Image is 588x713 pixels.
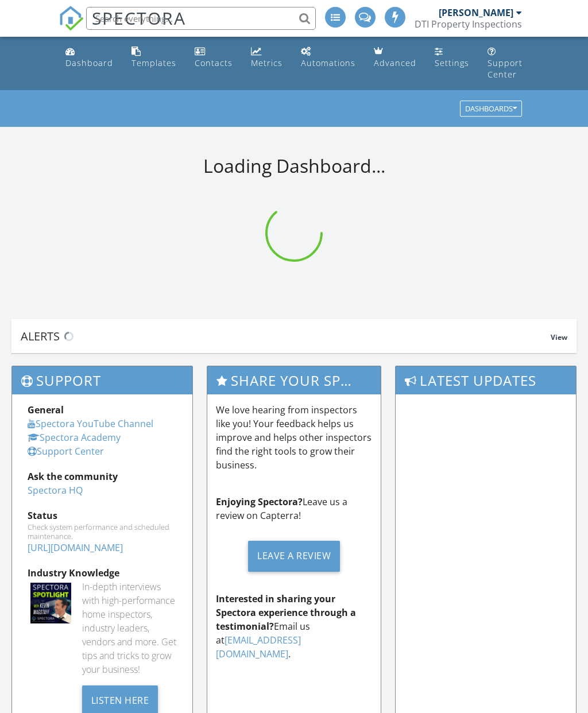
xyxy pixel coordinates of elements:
[61,41,118,74] a: Dashboard
[30,583,71,623] img: Spectoraspolightmain
[59,15,186,40] a: SPECTORA
[28,484,83,497] a: Spectora HQ
[86,7,316,30] input: Search everything...
[396,366,576,394] h3: Latest Updates
[28,566,177,580] div: Industry Knowledge
[301,57,355,68] div: Automations
[12,366,192,394] h3: Support
[216,495,372,522] p: Leave us a review on Capterra!
[28,522,177,541] div: Check system performance and scheduled maintenance.
[488,57,523,80] div: Support Center
[127,41,181,74] a: Templates
[28,404,64,416] strong: General
[216,532,372,580] a: Leave a Review
[248,541,340,572] div: Leave a Review
[374,57,416,68] div: Advanced
[21,328,551,344] div: Alerts
[439,7,513,18] div: [PERSON_NAME]
[430,41,474,74] a: Settings
[28,470,177,483] div: Ask the community
[465,105,517,113] div: Dashboards
[190,41,237,74] a: Contacts
[369,41,421,74] a: Advanced
[65,57,113,68] div: Dashboard
[296,41,360,74] a: Automations (Advanced)
[216,592,356,633] strong: Interested in sharing your Spectora experience through a testimonial?
[435,57,469,68] div: Settings
[216,592,372,661] p: Email us at .
[246,41,287,74] a: Metrics
[28,431,121,444] a: Spectora Academy
[251,57,283,68] div: Metrics
[82,580,177,676] div: In-depth interviews with high-performance home inspectors, industry leaders, vendors and more. Ge...
[216,634,301,660] a: [EMAIL_ADDRESS][DOMAIN_NAME]
[59,6,84,31] img: The Best Home Inspection Software - Spectora
[483,41,527,86] a: Support Center
[207,366,381,394] h3: Share Your Spectora Experience
[82,693,158,706] a: Listen Here
[28,509,177,522] div: Status
[216,495,303,508] strong: Enjoying Spectora?
[195,57,233,68] div: Contacts
[131,57,176,68] div: Templates
[28,541,123,554] a: [URL][DOMAIN_NAME]
[551,332,567,342] span: View
[415,18,522,30] div: DTI Property Inspections
[28,417,153,430] a: Spectora YouTube Channel
[460,101,522,117] button: Dashboards
[216,403,372,472] p: We love hearing from inspectors like you! Your feedback helps us improve and helps other inspecto...
[28,445,104,458] a: Support Center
